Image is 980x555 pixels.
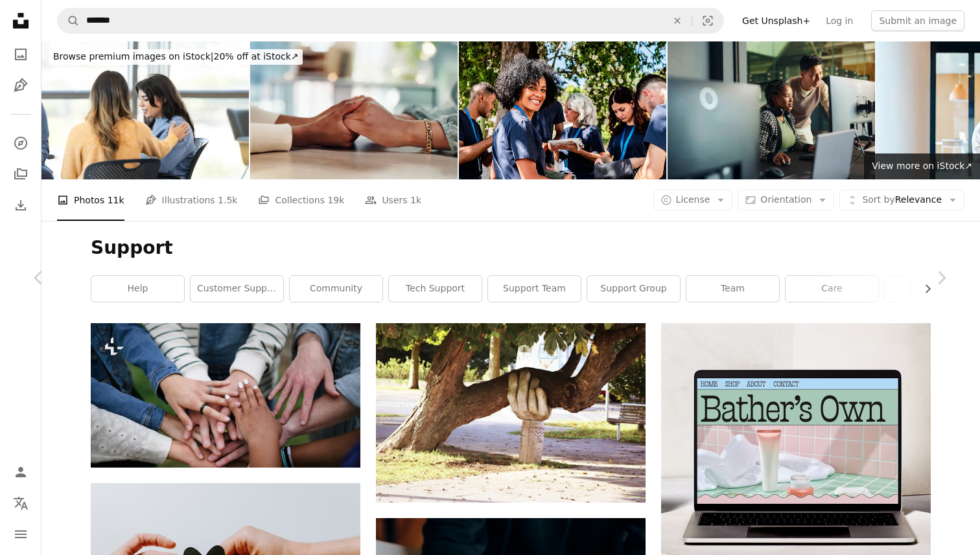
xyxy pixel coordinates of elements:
[91,276,184,302] a: help
[885,276,977,302] a: it support
[91,323,360,468] img: A close-up of diverse group of friends stacking their hands together in circle, Friendship and li...
[8,490,34,516] button: Language
[676,194,710,205] span: License
[410,193,421,207] span: 1k
[91,389,360,401] a: A close-up of diverse group of friends stacking their hands together in circle, Friendship and li...
[839,190,964,210] button: Sort byRelevance
[8,192,34,218] a: Download History
[862,194,894,205] span: Sort by
[57,8,724,34] form: Find visuals sitewide
[41,41,310,73] a: Browse premium images on iStock|20% off at iStock↗
[734,10,818,31] a: Get Unsplash+
[686,276,779,302] a: team
[290,276,382,302] a: community
[8,459,34,485] a: Log in / Sign up
[738,190,834,210] button: Orientation
[58,8,80,33] button: Search Unsplash
[8,161,34,187] a: Collections
[871,10,964,31] button: Submit an image
[488,276,581,302] a: support team
[692,8,723,33] button: Visual search
[459,41,666,179] img: Portrait of mature volunteer woman outdoors
[8,41,34,67] a: Photos
[376,407,646,418] a: brown tree
[8,73,34,98] a: Illustrations
[862,194,942,207] span: Relevance
[864,153,980,179] a: View more on iStock↗
[902,216,980,340] a: Next
[258,179,344,221] a: Collections 19k
[91,236,931,260] h1: Support
[872,161,972,171] span: View more on iStock ↗
[218,193,237,207] span: 1.5k
[760,194,811,205] span: Orientation
[41,41,249,179] img: Emotional woman shares during support group meeting
[389,276,482,302] a: tech support
[327,193,344,207] span: 19k
[663,8,692,33] button: Clear
[145,179,238,221] a: Illustrations 1.5k
[668,41,875,179] img: Software engineers collaborating on a project, analyzing code on computer monitors in office
[8,521,34,547] button: Menu
[53,51,213,62] span: Browse premium images on iStock |
[8,130,34,156] a: Explore
[786,276,878,302] a: care
[587,276,680,302] a: support group
[376,323,646,503] img: brown tree
[191,276,283,302] a: customer support
[818,10,861,31] a: Log in
[653,190,733,210] button: License
[49,49,303,65] div: 20% off at iStock ↗
[365,179,421,221] a: Users 1k
[250,41,458,179] img: People, hands or empathy with consultation for counseling, understanding or therapy at office des...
